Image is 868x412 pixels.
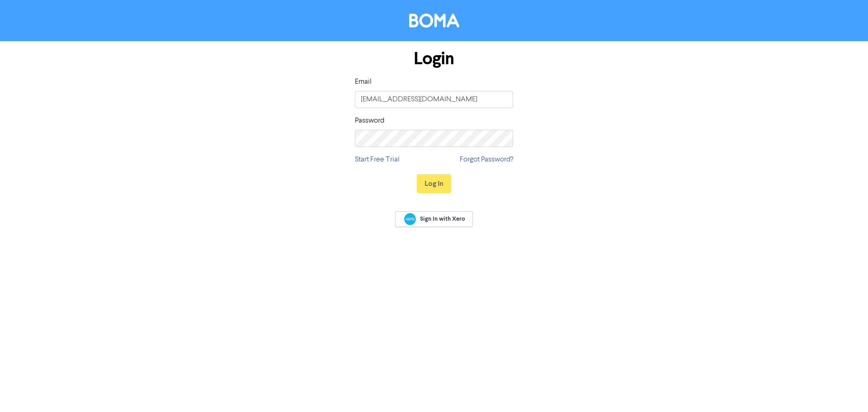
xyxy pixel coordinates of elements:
[420,215,465,223] span: Sign In with Xero
[355,76,372,87] label: Email
[460,154,513,165] a: Forgot Password?
[404,213,416,225] img: Xero logo
[417,174,451,193] button: Log In
[355,154,400,165] a: Start Free Trial
[355,48,513,69] h1: Login
[395,211,473,227] a: Sign In with Xero
[355,115,384,126] label: Password
[409,14,459,28] img: BOMA Logo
